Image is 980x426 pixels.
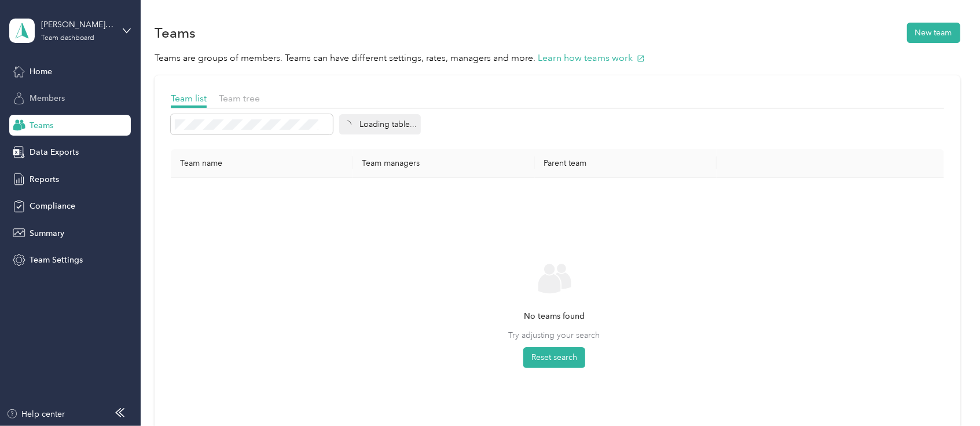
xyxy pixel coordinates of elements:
[339,114,421,134] div: Loading table...
[155,27,196,39] h1: Teams
[30,119,53,132] span: Teams
[915,361,980,426] iframe: Everlance-gr Chat Button Frame
[6,408,65,420] button: Help center
[41,19,113,31] div: [PERSON_NAME] Team
[30,200,75,212] span: Compliance
[41,35,94,42] div: Team dashboard
[30,65,52,78] span: Home
[907,23,960,43] button: New team
[509,329,600,341] span: Try adjusting your search
[30,254,83,266] span: Team Settings
[538,51,645,65] button: Learn how teams work
[30,146,79,158] span: Data Exports
[30,173,59,185] span: Reports
[171,93,207,104] span: Team list
[535,149,717,178] th: Parent team
[155,51,960,65] p: Teams are groups of members. Teams can have different settings, rates, managers and more.
[219,93,260,104] span: Team tree
[30,92,65,104] span: Members
[171,149,353,178] th: Team name
[353,149,534,178] th: Team managers
[524,310,585,323] span: No teams found
[523,347,585,368] button: Reset search
[30,227,64,239] span: Summary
